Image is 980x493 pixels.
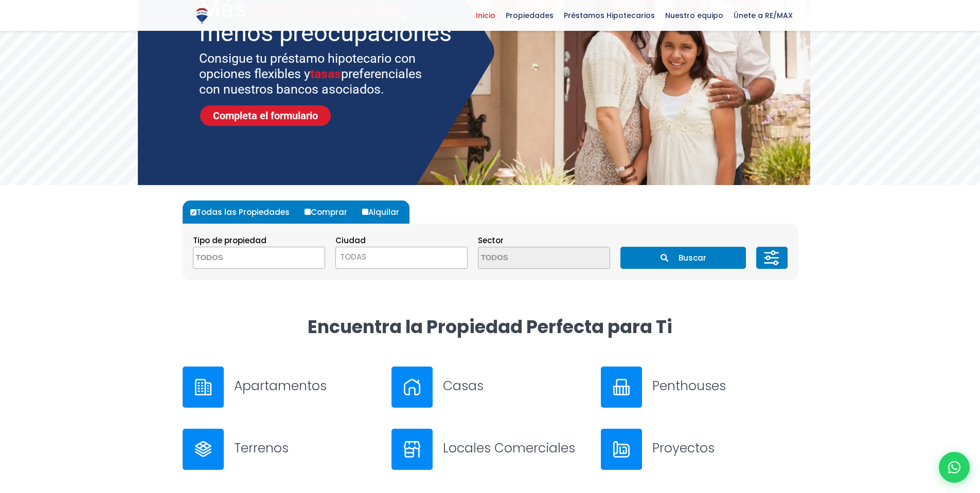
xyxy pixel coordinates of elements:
input: Todas las Propiedades [190,209,197,215]
a: Apartamentos [183,367,380,408]
span: Préstamos Hipotecarios [559,8,660,23]
a: Terrenos [183,429,380,470]
h3: Penthouses [652,377,798,395]
span: Inicio [471,8,501,23]
span: tasas [310,66,341,81]
sr7-txt: Consigue tu préstamo hipotecario con opciones flexibles y preferenciales con nuestros bancos asoc... [199,51,435,97]
textarea: Search [478,247,578,269]
strong: Encuentra la Propiedad Perfecta para Ti [308,314,672,339]
label: Todas las Propiedades [188,200,300,224]
span: TODAS [340,251,366,262]
h3: Locales Comerciales [443,439,589,457]
input: Alquilar [362,209,368,215]
h3: Apartamentos [234,377,380,395]
span: Tipo de propiedad [193,235,266,246]
label: Alquilar [360,200,409,224]
img: Logo de REMAX [193,7,211,25]
span: Sector [478,235,504,246]
a: Penthouses [601,367,798,408]
a: Casas [391,367,589,408]
span: Ciudad [335,235,366,246]
span: TODAS [336,250,467,264]
h3: Casas [443,377,589,395]
a: Locales Comerciales [391,429,589,470]
button: Buscar [620,247,746,269]
span: Propiedades [501,8,559,23]
textarea: Search [193,247,293,269]
a: Completa el formulario [200,105,331,126]
a: Proyectos [601,429,798,470]
span: Nuestro equipo [660,8,728,23]
input: Comprar [305,209,311,215]
span: Únete a RE/MAX [728,8,798,23]
h3: Terrenos [234,439,380,457]
label: Comprar [302,200,358,224]
h3: Proyectos [652,439,798,457]
span: TODAS [335,247,468,269]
